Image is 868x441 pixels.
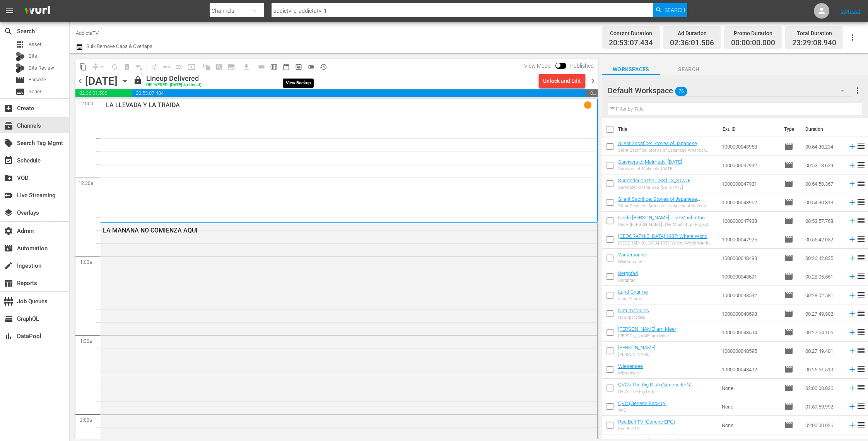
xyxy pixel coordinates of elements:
[802,193,845,212] td: 00:54:30.313
[784,253,793,263] span: Episode
[802,360,845,379] td: 00:26:51.510
[618,345,655,350] a: [PERSON_NAME]
[586,102,589,108] p: 1
[856,383,866,392] span: reorder
[719,156,781,174] td: 1000000047932
[132,89,586,97] span: 20:53:07.434
[719,360,781,379] td: 1000000048492
[85,75,118,87] div: [DATE]
[4,279,13,288] span: Reports
[719,137,781,156] td: 1000000048953
[253,59,268,74] span: Day Calendar View
[848,291,856,299] svg: Add to Schedule
[15,63,25,73] div: Bits Review
[802,304,845,323] td: 00:27:49.902
[270,63,278,71] span: calendar_view_week_outlined
[586,89,598,97] span: 00:30:51.060
[4,314,13,323] span: GraphQL
[719,193,781,212] td: 1000000048952
[555,63,561,68] span: Toggle to switch from Published to Draft view.
[29,41,41,48] span: Asset
[145,59,161,74] span: Customize Events
[802,342,845,360] td: 00:27:49.401
[856,179,866,188] span: reorder
[802,286,845,304] td: 00:28:02.581
[618,389,692,394] div: QVC's The Big Dish
[719,212,781,230] td: 1000000047938
[856,197,866,207] span: reorder
[856,364,866,374] span: reorder
[856,402,866,411] span: reorder
[802,249,845,267] td: 00:26:42.835
[618,222,716,227] div: Uncle [PERSON_NAME]: The Manhattan Project and Beyond
[719,267,781,286] td: 1000000048591
[856,216,866,225] span: reorder
[618,140,700,152] a: Silent Sacrifice: Stories of Japanese American Incarceration - Part 2
[784,328,793,337] span: Episode
[520,63,555,69] span: View Mode:
[4,121,13,130] span: Channels
[848,421,856,429] svg: Add to Schedule
[784,142,793,151] span: Episode
[784,291,793,300] span: Episode
[305,61,317,73] span: 24 hours Lineup View is OFF
[802,156,845,174] td: 00:53:18.629
[802,212,845,230] td: 00:53:57.768
[4,208,13,217] span: Overlays
[618,315,649,320] div: Naturparadies
[4,226,13,236] span: Admin
[618,426,675,431] div: Red Bull TV
[4,297,13,306] span: Job Queues
[719,286,781,304] td: 1000000048592
[161,61,173,73] span: Revert to Primary Episode
[618,352,655,357] div: [PERSON_NAME]
[79,63,87,71] span: content_copy
[77,61,89,73] span: Copy Lineup
[670,39,714,48] span: 02:36:01.506
[784,216,793,226] span: Episode
[719,342,781,360] td: 1000000048595
[29,64,54,72] span: Bits Review
[618,270,638,276] a: Bergpfad
[784,235,793,244] span: Episode
[608,80,852,101] div: Default Workspace
[4,156,13,165] span: Schedule
[660,65,718,74] span: Search
[802,267,845,286] td: 00:28:05.551
[85,43,152,49] span: Bulk Remove Gaps & Overlaps
[731,28,775,39] div: Promo Duration
[15,40,25,49] span: Asset
[856,346,866,355] span: reorder
[848,142,856,151] svg: Add to Schedule
[856,420,866,429] span: reorder
[106,101,180,109] p: LA LLEVADA Y LA TRAIDA
[856,253,866,262] span: reorder
[295,63,302,71] span: preview_outlined
[29,52,37,60] span: Bits
[784,383,793,393] span: Episode
[856,234,866,244] span: reorder
[618,289,648,295] a: Land-Charme
[731,39,775,48] span: 00:00:00.000
[225,61,238,73] span: Create Series Block
[618,159,682,165] a: Survivors of Malmedy: [DATE]
[618,203,716,209] div: Silent Sacrifice: Stories of Japanese American Incarceration - Part 1
[198,59,213,74] span: Refresh All Search Blocks
[133,61,145,73] span: Clear Lineup
[719,174,781,193] td: 1000000047931
[146,83,202,88] div: DELIVERED: [DATE] 4a (local)
[841,8,861,14] a: Sign Out
[853,81,862,100] button: more_vert
[618,382,692,388] a: QVC's The Big Dish (Generic EPG)
[307,63,315,71] span: toggle_off
[848,365,856,374] svg: Add to Schedule
[618,196,700,208] a: Silent Sacrifice: Stories of Japanese American Incarceration - Part 1
[543,74,581,88] div: Unlock and Edit
[784,309,793,318] span: Episode
[4,261,13,270] span: Ingestion
[856,309,866,318] span: reorder
[802,397,845,416] td: 01:59:59.992
[618,326,676,332] a: [PERSON_NAME] am Meer
[779,118,801,140] th: Type
[784,365,793,374] span: Episode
